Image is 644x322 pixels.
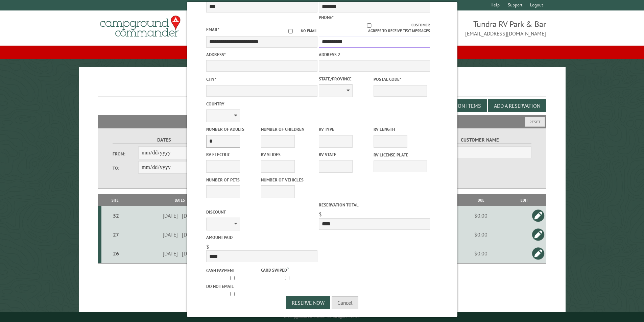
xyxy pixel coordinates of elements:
[130,212,230,219] div: [DATE] - [DATE]
[286,296,330,309] button: Reserve Now
[206,101,317,107] label: Country
[284,315,360,319] small: © Campground Commander LLC. All rights reserved.
[280,29,301,33] input: No email
[319,126,372,132] label: RV Type
[374,126,427,132] label: RV Length
[206,51,317,58] label: Address
[261,177,314,183] label: Number of Vehicles
[319,151,372,158] label: RV State
[319,51,430,58] label: Address 2
[130,250,230,257] div: [DATE] - [DATE]
[206,76,317,82] label: City
[206,234,317,241] label: Amount paid
[280,28,317,34] label: No email
[206,267,260,274] label: Cash payment
[261,151,314,158] label: RV Slides
[104,212,128,219] div: 52
[206,126,260,132] label: Number of Adults
[113,151,138,157] label: From:
[374,76,427,82] label: Postal Code
[130,231,230,238] div: [DATE] - [DATE]
[98,115,546,128] h2: Filters
[206,283,260,290] label: Do not email
[206,177,260,183] label: Number of Pets
[319,76,372,82] label: State/Province
[287,266,289,271] a: ?
[459,194,502,206] th: Due
[488,99,546,112] button: Add a Reservation
[319,22,430,34] label: Customer agrees to receive text messages
[206,151,260,158] label: RV Electric
[113,165,138,171] label: To:
[327,23,411,28] input: Customer agrees to receive text messages
[525,117,545,127] button: Reset
[332,296,358,309] button: Cancel
[261,266,314,273] label: Card swiped
[206,243,209,250] span: $
[374,152,427,158] label: RV License Plate
[459,244,502,263] td: $0.00
[319,211,322,218] span: $
[319,202,430,208] label: Reservation Total
[429,99,487,112] button: Edit Add-on Items
[104,250,128,257] div: 26
[206,27,219,32] label: Email
[101,194,129,206] th: Site
[113,136,216,144] label: Dates
[459,206,502,225] td: $0.00
[129,194,231,206] th: Dates
[428,136,531,144] label: Customer Name
[319,15,334,20] label: Phone
[104,231,128,238] div: 27
[206,209,317,215] label: Discount
[261,126,314,132] label: Number of Children
[502,194,546,206] th: Edit
[98,13,183,40] img: Campground Commander
[459,225,502,244] td: $0.00
[98,78,546,97] h1: Reservations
